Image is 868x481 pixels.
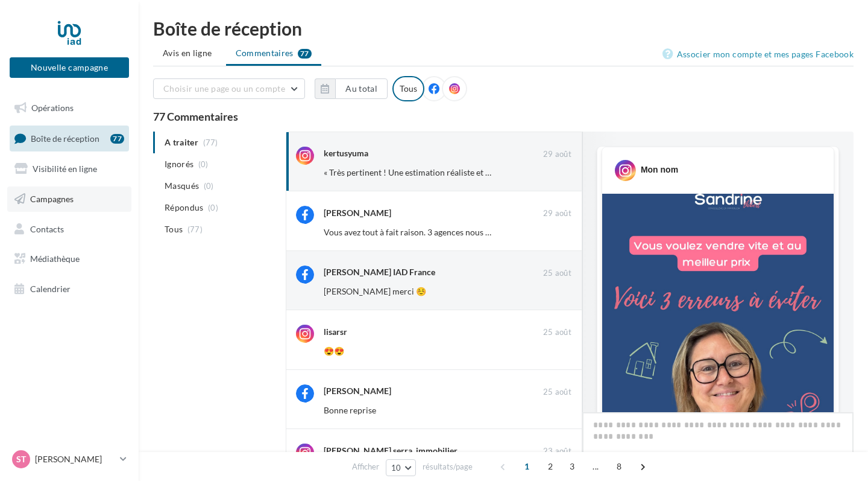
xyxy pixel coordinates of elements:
span: Masqués [165,180,199,192]
span: Ignorés [165,158,193,170]
span: (77) [187,225,203,234]
button: Au total [335,78,388,99]
span: Répondus [165,202,204,214]
a: Opérations [7,95,131,121]
div: [PERSON_NAME] [324,207,391,219]
span: Afficher [352,461,379,473]
span: [PERSON_NAME] merci ☺️ [324,286,426,296]
a: Contacts [7,217,131,242]
a: ST [PERSON_NAME] [10,448,129,471]
div: [PERSON_NAME] IAD France [324,266,435,278]
span: Avis en ligne [163,47,212,59]
span: Campagnes [30,194,74,204]
span: Boîte de réception [31,133,99,143]
div: 77 [110,134,124,144]
div: lisarsr [324,326,347,338]
span: Contacts [30,223,64,234]
span: 25 août [543,268,571,279]
span: 23 août [543,446,571,457]
span: (0) [204,181,214,191]
span: 3 [562,457,582,476]
span: « Très pertinent ! Une estimation réaliste et une présentation soignée font toute la différence. » [324,167,674,177]
button: Au total [315,78,388,99]
button: Nouvelle campagne [10,57,129,78]
span: Bonne reprise [324,405,376,415]
span: Tous [165,223,183,235]
span: résultats/page [423,461,473,473]
span: Calendrier [30,284,71,294]
span: Visibilité en ligne [33,164,97,174]
span: (0) [198,159,209,169]
span: Choisir une page ou un compte [163,83,285,94]
p: [PERSON_NAME] [35,453,115,465]
span: ST [16,453,26,465]
div: Boîte de réception [153,19,854,37]
span: Médiathèque [30,253,80,264]
span: Opérations [31,103,74,113]
div: kertusyuma [324,147,368,159]
a: Associer mon compte et mes pages Facebook [662,47,854,62]
span: 1 [517,457,536,476]
a: Campagnes [7,186,131,212]
div: [PERSON_NAME].serra_immobilier [324,445,458,457]
button: 10 [386,459,417,476]
span: 25 août [543,327,571,338]
a: Boîte de réception77 [7,126,131,151]
button: Choisir une page ou un compte [153,78,305,99]
div: [PERSON_NAME] [324,385,391,397]
span: (0) [208,203,218,212]
a: Médiathèque [7,246,131,272]
span: 😍😍 [324,346,344,356]
div: Mon nom [641,164,678,176]
div: 77 Commentaires [153,111,854,122]
span: 25 août [543,387,571,398]
span: ... [586,457,605,476]
span: 29 août [543,149,571,160]
span: 29 août [543,208,571,219]
span: 2 [541,457,560,476]
div: Tous [392,76,424,101]
a: Calendrier [7,276,131,302]
span: 10 [391,463,401,473]
a: Visibilité en ligne [7,156,131,182]
span: 8 [609,457,629,476]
